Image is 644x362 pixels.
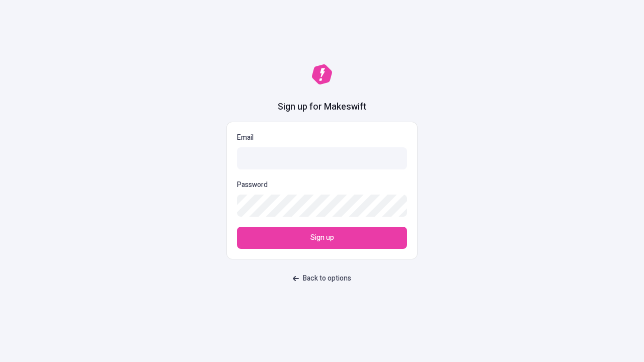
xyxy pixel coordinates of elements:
button: Sign up [237,227,407,249]
p: Email [237,132,407,143]
p: Password [237,179,268,191]
h1: Sign up for Makeswift [278,101,366,114]
span: Sign up [310,232,334,243]
input: Email [237,147,407,169]
button: Back to options [287,269,357,288]
span: Back to options [303,273,351,284]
